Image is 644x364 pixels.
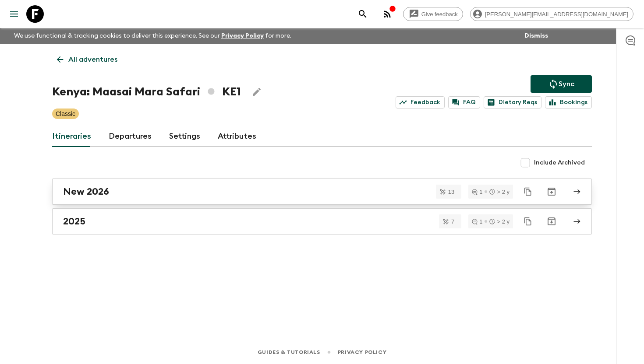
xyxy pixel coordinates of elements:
[534,158,585,167] span: Include Archived
[63,216,85,227] h2: 2025
[520,213,536,229] button: Duplicate
[446,219,460,224] span: 7
[52,126,91,147] a: Itineraries
[559,79,574,89] p: Sync
[56,109,75,118] p: Classic
[5,5,23,23] button: menu
[543,183,560,200] button: Archive
[520,184,536,199] button: Duplicate
[522,30,550,42] button: Dismiss
[543,213,560,230] button: Archive
[448,96,480,108] a: FAQ
[338,347,386,357] a: Privacy Policy
[11,28,295,44] p: We use functional & tracking cookies to deliver this experience. See our for more.
[218,126,256,147] a: Attributes
[489,189,510,195] div: > 2 y
[443,189,460,195] span: 13
[472,219,482,224] div: 1
[489,219,510,224] div: > 2 y
[248,83,265,101] button: Edit Adventure Title
[417,11,463,17] span: Give feedback
[396,96,445,108] a: Feedback
[480,11,633,17] span: [PERSON_NAME][EMAIL_ADDRESS][DOMAIN_NAME]
[470,7,633,21] div: [PERSON_NAME][EMAIL_ADDRESS][DOMAIN_NAME]
[545,96,592,108] a: Bookings
[68,54,117,65] p: All adventures
[63,186,109,197] h2: New 2026
[109,126,152,147] a: Departures
[354,5,372,23] button: search adventures
[221,33,264,39] a: Privacy Policy
[52,51,122,68] a: All adventures
[531,75,592,93] button: Sync adventure departures to the booking engine
[258,347,320,357] a: Guides & Tutorials
[472,189,482,195] div: 1
[52,178,592,205] a: New 2026
[52,83,241,101] h1: Kenya: Maasai Mara Safari KE1
[169,126,200,147] a: Settings
[484,96,541,108] a: Dietary Reqs
[52,208,592,234] a: 2025
[403,7,463,21] a: Give feedback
